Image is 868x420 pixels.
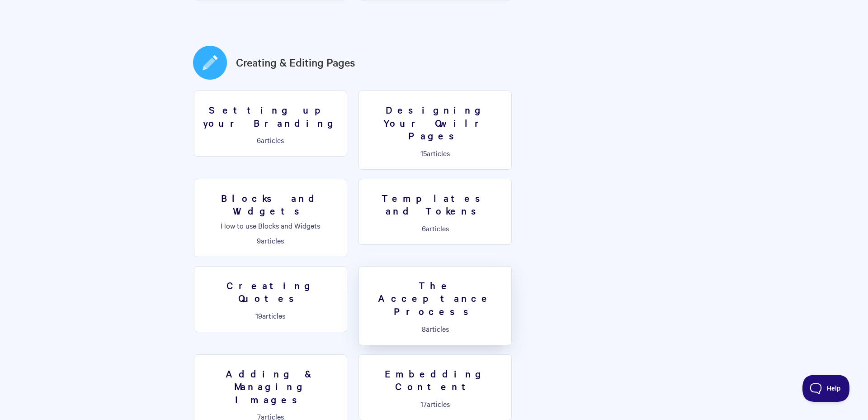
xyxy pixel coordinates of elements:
h3: Designing Your Qwilr Pages [364,103,506,142]
a: The Acceptance Process 8articles [359,266,512,345]
p: articles [364,224,506,232]
h3: Creating Quotes [200,279,341,305]
a: Creating & Editing Pages [236,54,355,71]
a: Setting up your Branding 6articles [194,91,347,157]
h3: Setting up your Branding [200,103,341,129]
span: 6 [422,223,426,233]
span: 6 [257,135,261,145]
span: 8 [422,324,426,334]
span: 19 [255,310,262,320]
h3: The Acceptance Process [364,279,506,318]
p: articles [364,400,506,408]
h3: Blocks and Widgets [200,191,341,217]
p: How to use Blocks and Widgets [200,221,341,229]
iframe: Toggle Customer Support [802,375,850,402]
p: articles [200,136,341,144]
a: Blocks and Widgets How to use Blocks and Widgets 9articles [194,179,347,257]
h3: Templates and Tokens [364,191,506,217]
a: Creating Quotes 19articles [194,266,347,332]
p: articles [200,236,341,244]
span: 17 [420,399,427,409]
span: 9 [257,235,261,245]
h3: Adding & Managing Images [200,367,341,406]
a: Templates and Tokens 6articles [359,179,512,245]
h3: Embedding Content [364,367,506,393]
a: Designing Your Qwilr Pages 15articles [359,91,512,170]
p: articles [364,149,506,157]
span: 15 [420,148,427,158]
p: articles [200,311,341,320]
p: articles [364,325,506,333]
